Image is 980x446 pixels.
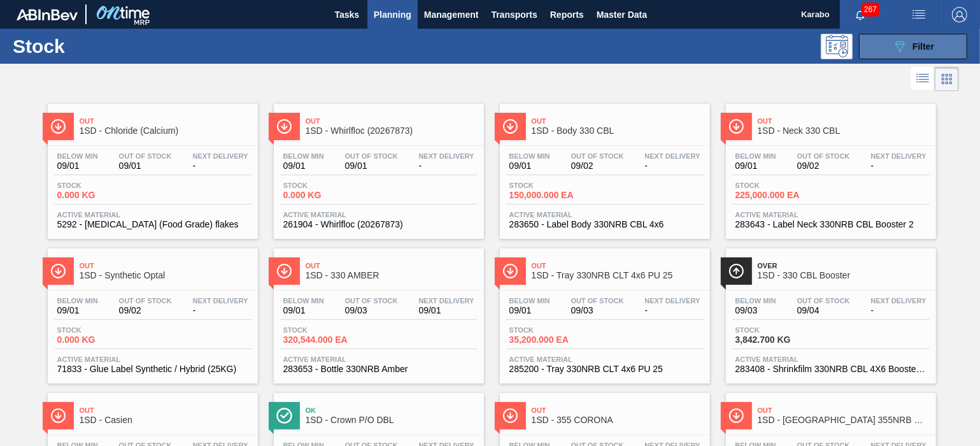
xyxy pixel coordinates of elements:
span: Out [532,117,704,125]
span: 1SD - 355 CORONA [532,415,704,425]
div: List Vision [911,67,935,91]
span: 3,842.700 KG [735,335,825,345]
span: Out [306,117,478,125]
span: Transports [492,7,537,22]
img: Ícone [728,263,744,279]
button: Notifications [840,6,881,24]
span: 283408 - Shrinkfilm 330NRB CBL 4X6 Booster 2 [735,364,927,374]
span: 1SD - Body 330 CBL [532,126,704,136]
span: 09/03 [345,306,398,315]
span: Stock [57,326,146,334]
span: Below Min [735,152,776,160]
img: Ícone [50,119,66,134]
span: Stock [57,182,146,189]
span: 09/01 [57,306,98,315]
span: 09/01 [57,161,98,171]
span: Out Of Stock [119,297,172,305]
span: - [193,306,248,315]
span: 1SD - 330 CBL Booster [758,271,930,280]
span: Below Min [283,152,324,160]
span: 320,544.000 EA [283,335,373,345]
span: Reports [550,7,584,22]
span: 1SD - Crown P/O DBL [306,415,478,425]
span: Out Of Stock [797,152,850,160]
span: Management [424,7,479,22]
span: Out Of Stock [571,152,624,160]
button: Filter [859,34,967,59]
img: Ícone [276,408,292,424]
span: Stock [509,326,599,334]
img: Ícone [502,119,518,134]
span: 09/01 [283,306,324,315]
span: Out Of Stock [571,297,624,305]
span: Below Min [283,297,324,305]
span: Below Min [57,152,98,160]
span: 09/01 [735,161,776,171]
span: Next Delivery [871,152,927,160]
span: 09/01 [509,306,550,315]
span: Out [758,406,930,414]
span: Next Delivery [193,152,248,160]
span: Active Material [509,356,700,363]
img: Ícone [502,408,518,424]
span: Out [532,262,704,270]
img: userActions [911,7,927,22]
span: - [871,161,927,171]
span: Master Data [597,7,647,22]
span: Below Min [735,297,776,305]
span: Ok [306,406,478,414]
span: Filter [913,41,934,52]
span: 150,000.000 EA [509,191,599,200]
div: Programming: no user selected [821,34,853,59]
img: Ícone [502,263,518,279]
img: Ícone [50,408,66,424]
span: Next Delivery [871,297,927,305]
span: Out Of Stock [345,297,398,305]
span: Next Delivery [645,297,700,305]
span: Out [80,262,252,270]
span: Out [80,406,252,414]
span: Stock [735,182,825,189]
div: Card Vision [935,67,959,91]
span: 09/04 [797,306,850,315]
span: 283653 - Bottle 330NRB Amber [283,364,474,374]
span: Active Material [57,211,248,219]
a: ÍconeOut1SD - Chloride (Calcium)Below Min09/01Out Of Stock09/01Next Delivery-Stock0.000 KGActive ... [38,94,264,239]
span: 09/03 [571,306,624,315]
span: - [645,161,700,171]
span: 261904 - Whirlfloc (20267873) [283,220,474,229]
span: 225,000.000 EA [735,191,825,200]
span: 1SD - Tray 330NRB CLT 4x6 PU 25 [532,271,704,280]
span: Over [758,262,930,270]
img: Logout [952,7,967,22]
a: ÍconeOut1SD - Body 330 CBLBelow Min09/01Out Of Stock09/02Next Delivery-Stock150,000.000 EAActive ... [490,94,716,239]
span: 0.000 KG [283,191,373,200]
span: 1SD - Whirlfloc (20267873) [306,126,478,136]
span: Stock [283,326,373,334]
span: - [193,161,248,171]
span: Out [532,406,704,414]
span: Stock [283,182,373,189]
span: Next Delivery [419,152,474,160]
span: 09/02 [119,306,172,315]
h1: Stock [13,39,195,54]
span: 1SD - Neck 330 CBL [758,126,930,136]
a: ÍconeOut1SD - Whirlfloc (20267873)Below Min09/01Out Of Stock09/01Next Delivery-Stock0.000 KGActiv... [264,94,490,239]
a: ÍconeOut1SD - 330 AMBERBelow Min09/01Out Of Stock09/03Next Delivery09/01Stock320,544.000 EAActive... [264,239,490,384]
span: 09/01 [119,161,172,171]
span: 71833 - Glue Label Synthetic / Hybrid (25KG) [57,364,248,374]
span: 35,200.000 EA [509,335,599,345]
span: Active Material [57,356,248,363]
span: Out Of Stock [345,152,398,160]
span: 0.000 KG [57,191,146,200]
span: Out [306,262,478,270]
a: ÍconeOut1SD - Synthetic OptalBelow Min09/01Out Of Stock09/02Next Delivery-Stock0.000 KGActive Mat... [38,239,264,384]
img: Ícone [276,263,292,279]
span: Below Min [57,297,98,305]
span: 1SD - Carton 355NRB Corona (VBI) [758,415,930,425]
span: 09/03 [735,306,776,315]
span: Stock [735,326,825,334]
span: Below Min [509,297,550,305]
span: 283643 - Label Neck 330NRB CBL Booster 2 [735,220,927,229]
span: 09/01 [509,161,550,171]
